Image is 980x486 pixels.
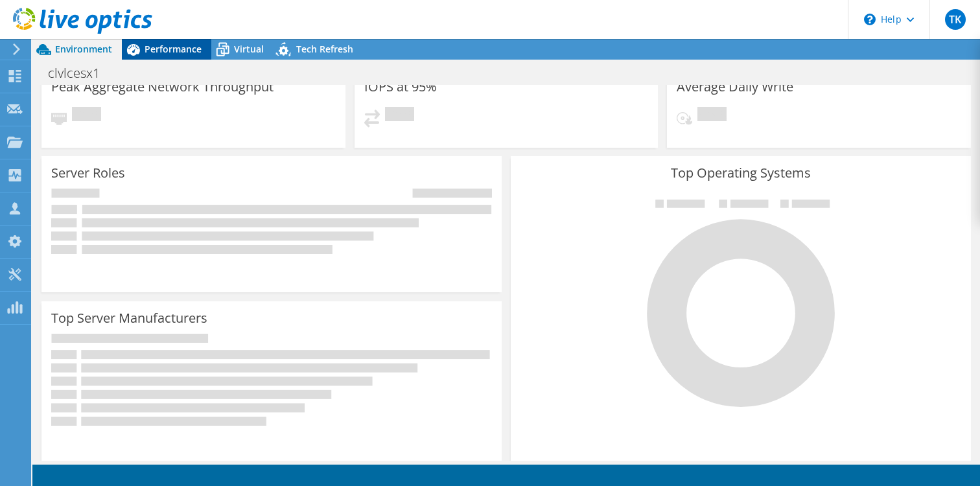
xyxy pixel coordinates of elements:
h3: IOPS at 95% [364,80,437,94]
h3: Peak Aggregate Network Throughput [51,80,274,94]
span: Pending [72,107,101,124]
h3: Top Operating Systems [520,166,961,180]
span: Performance [145,43,202,55]
span: Environment [55,43,112,55]
svg: \n [864,14,876,25]
span: Pending [697,107,727,124]
span: Tech Refresh [296,43,353,55]
span: Pending [385,107,414,124]
h1: clvlcesx1 [42,66,120,80]
span: Virtual [234,43,264,55]
h3: Server Roles [51,166,125,180]
h3: Average Daily Write [677,80,793,94]
span: TK [945,9,966,30]
h3: Top Server Manufacturers [51,311,207,325]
